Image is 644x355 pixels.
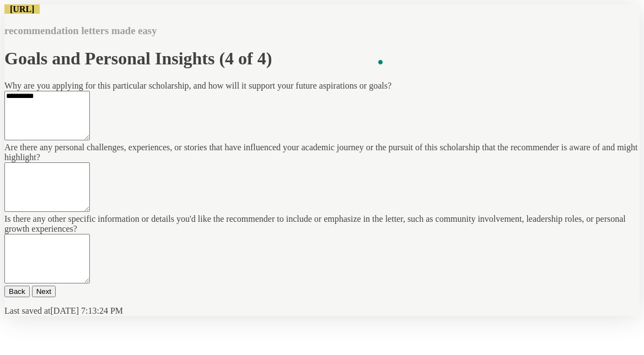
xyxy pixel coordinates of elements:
button: Next [32,286,56,297]
span: [URL] [4,4,40,14]
textarea: To enrich screen reader interactions, please activate Accessibility in Grammarly extension settings [4,91,90,140]
h1: Goals and Personal Insights (4 of 4) [4,48,640,69]
h3: recommendation letters made easy [4,25,640,37]
button: Back [4,286,30,297]
p: Last saved at [DATE] 7:13:24 PM [4,306,640,316]
label: Are there any personal challenges, experiences, or stories that have influenced your academic jou... [4,143,637,162]
label: Is there any other specific information or details you'd like the recommender to include or empha... [4,214,626,233]
label: Why are you applying for this particular scholarship, and how will it support your future aspirat... [4,81,391,90]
